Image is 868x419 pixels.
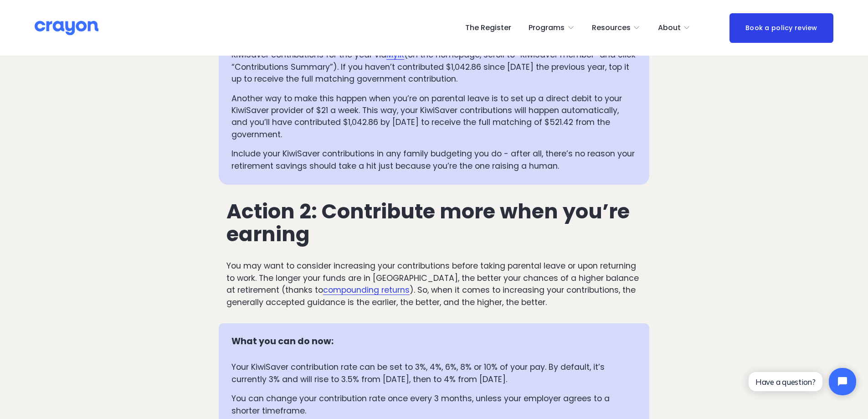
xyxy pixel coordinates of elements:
[231,393,637,417] p: You can change your contribution rate once every 3 months, unless your employer agrees to a short...
[592,21,641,35] a: folder dropdown
[741,360,864,403] iframe: Tidio Chat
[465,21,511,35] a: The Register
[529,21,575,35] a: folder dropdown
[35,20,98,36] img: Crayon
[226,197,634,248] span: Action 2: Contribute more when you’re earning
[729,13,833,43] a: Book a policy review
[592,21,631,35] span: Resources
[231,335,334,347] strong: What you can do now:
[231,361,637,385] p: Your KiwiSaver contribution rate can be set to 3%, 4%, 6%, 8% or 10% of your pay. By default, it’...
[231,93,637,141] p: Another way to make this happen when you’re on parental leave is to set up a direct debit to your...
[323,285,410,295] a: compounding returns
[231,148,637,172] p: Include your KiwiSaver contributions in any family budgeting you do - after all, there’s no reaso...
[529,21,565,35] span: Programs
[231,37,637,85] p: Set yourself a reminder for the [DATE], repeating annually. When you get the reminder, check your...
[226,260,642,308] p: You may want to consider increasing your contributions before taking parental leave or upon retur...
[658,21,691,35] a: folder dropdown
[658,21,681,35] span: About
